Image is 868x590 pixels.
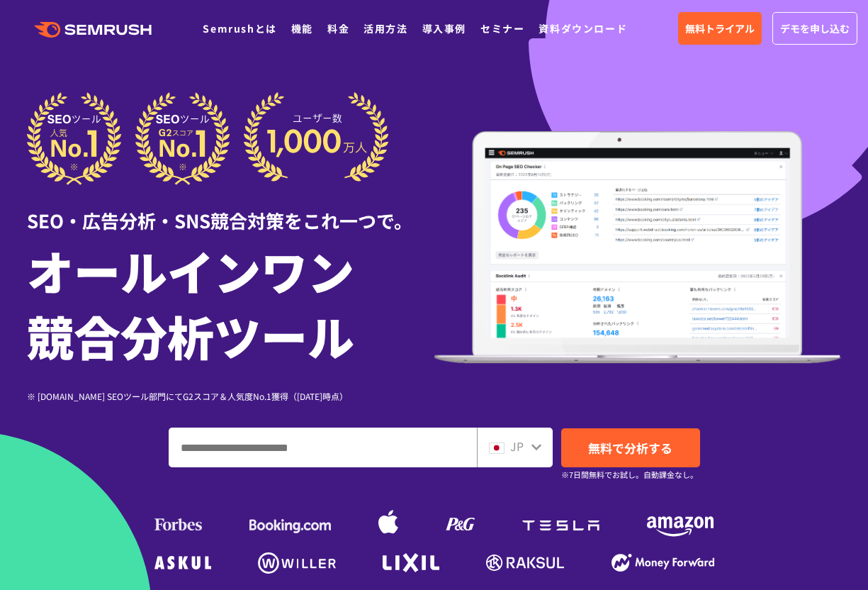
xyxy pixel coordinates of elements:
a: 資料ダウンロード [539,21,627,35]
a: 活用方法 [363,21,407,35]
span: 無料トライアル [685,21,755,36]
a: 無料で分析する [561,428,700,467]
a: 無料トライアル [678,12,762,45]
a: 料金 [327,21,349,35]
small: ※7日間無料でお試し。自動課金なし。 [561,468,698,482]
input: ドメイン、キーワードまたはURLを入力してください [169,428,476,467]
a: セミナー [480,21,524,35]
span: 無料で分析する [588,439,672,457]
h1: オールインワン 競合分析ツール [27,238,434,368]
a: 導入事例 [422,21,466,35]
span: デモを申し込む [780,21,850,36]
a: デモを申し込む [772,12,857,45]
a: Semrushとは [203,21,276,35]
div: ※ [DOMAIN_NAME] SEOツール部門にてG2スコア＆人気度No.1獲得（[DATE]時点） [27,389,434,403]
a: 機能 [291,21,313,35]
div: SEO・広告分析・SNS競合対策をこれ一つで。 [27,185,434,234]
span: JP [510,438,524,455]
